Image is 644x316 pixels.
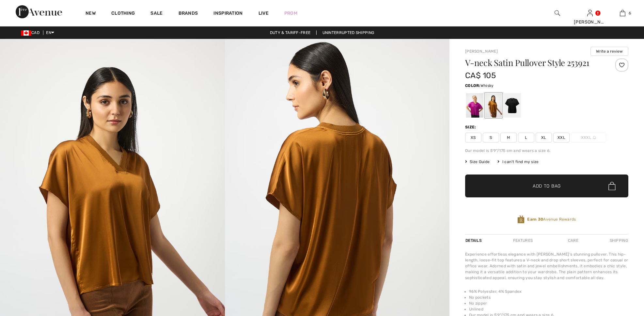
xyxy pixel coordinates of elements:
[469,289,628,294] li: 96% Polyester, 4% Spandex
[465,251,628,281] div: Experience effortless elegance with [PERSON_NAME]'s stunning pullover. This hip-length, loose-fit...
[465,148,628,154] div: Our model is 5'9"/175 cm and wears a size 6.
[213,10,243,17] span: Inspiration
[46,30,54,35] span: EN
[465,124,478,130] div: Size:
[497,159,539,165] div: I can't find my size
[465,133,481,142] span: XS
[86,10,96,17] a: New
[587,9,593,17] img: My Info
[466,93,483,118] div: Cosmos
[469,306,628,312] li: Unlined
[21,30,42,35] span: CAD
[608,182,616,190] img: Bag.svg
[16,5,62,18] img: 1ère Avenue
[533,183,561,190] span: Add to Bag
[620,9,625,17] img: My Bag
[483,133,499,142] span: S
[508,235,538,246] div: Features
[259,10,269,17] a: Live
[480,83,494,88] span: Whisky
[465,175,628,197] button: Add to Bag
[629,10,631,16] span: 6
[504,93,521,118] div: Black
[590,47,628,56] button: Write a review
[553,133,570,142] span: XXL
[518,133,534,142] span: L
[465,58,601,67] h1: V-neck Satin Pullover Style 253921
[21,30,31,36] img: Canadian Dollar
[593,136,596,139] img: ring-m.svg
[527,217,543,222] strong: Earn 30
[500,133,517,142] span: M
[465,71,496,80] span: CA$ 105
[527,216,576,222] span: Avenue Rewards
[179,10,198,17] a: Brands
[536,133,552,142] span: XL
[284,10,297,17] a: Prom
[571,133,606,142] span: XXXL
[485,93,502,118] div: Whisky
[469,300,628,306] li: No zipper
[465,159,490,165] span: Size Guide
[517,215,525,224] img: Avenue Rewards
[574,19,606,25] div: [PERSON_NAME]
[608,235,628,246] div: Shipping
[587,10,593,16] a: Sign In
[465,235,483,246] div: Details
[111,10,135,17] a: Clothing
[465,83,480,88] span: Color:
[562,235,584,246] div: Care
[465,49,498,54] a: [PERSON_NAME]
[555,9,560,17] img: search the website
[150,10,163,17] a: Sale
[606,9,638,17] a: 6
[469,294,628,300] li: No pockets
